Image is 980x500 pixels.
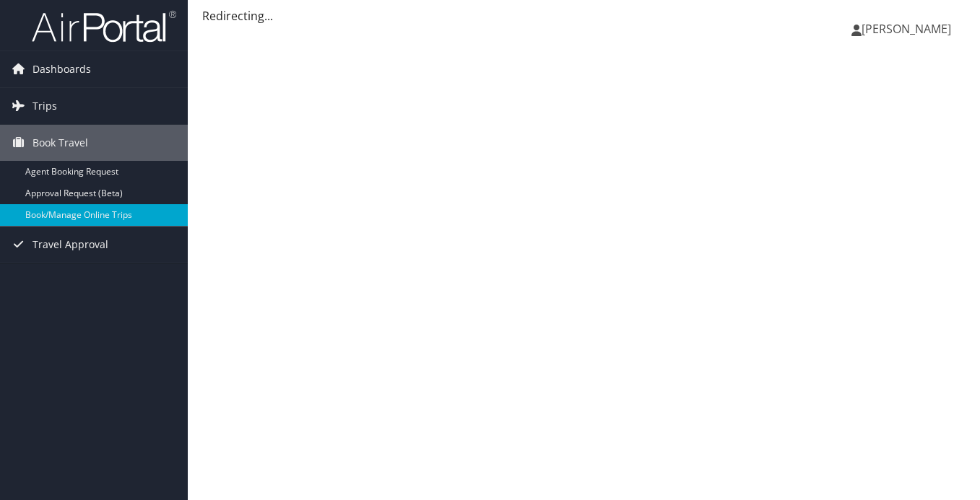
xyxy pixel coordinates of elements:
span: Travel Approval [32,227,108,263]
span: Trips [32,88,57,124]
span: Book Travel [32,125,88,161]
span: [PERSON_NAME] [862,21,951,37]
img: airportal-logo.png [32,9,176,43]
a: [PERSON_NAME] [851,7,966,51]
div: Redirecting... [202,7,966,25]
span: Dashboards [32,51,91,87]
